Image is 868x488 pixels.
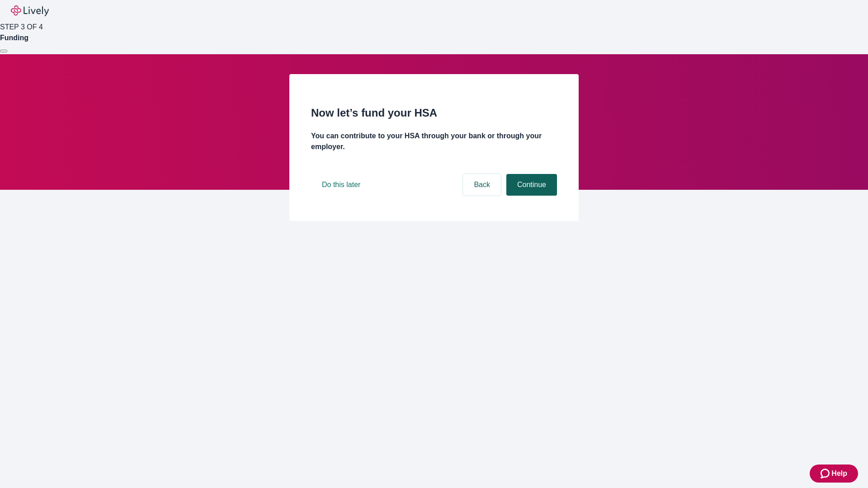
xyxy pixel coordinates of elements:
button: Zendesk support iconHelp [810,465,858,483]
button: Back [463,174,501,196]
span: Help [831,468,847,479]
h4: You can contribute to your HSA through your bank or through your employer. [311,131,557,152]
button: Do this later [311,174,371,196]
h2: Now let’s fund your HSA [311,105,557,121]
img: Lively [11,5,49,16]
svg: Zendesk support icon [821,468,831,479]
button: Continue [506,174,557,196]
